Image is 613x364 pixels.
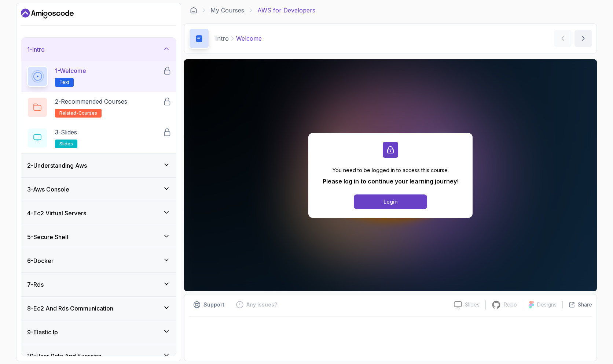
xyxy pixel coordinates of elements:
[55,128,77,137] p: 3 - Slides
[21,154,176,177] button: 2-Understanding Aws
[189,299,229,311] button: Support button
[215,34,229,43] p: Intro
[323,177,459,186] p: Please log in to continue your learning journey!
[21,178,176,201] button: 3-Aws Console
[27,256,54,265] h3: 6 - Docker
[59,79,69,85] span: Text
[21,8,74,19] a: Dashboard
[203,301,224,308] p: Support
[21,249,176,272] button: 6-Docker
[27,233,68,241] h3: 5 - Secure Shell
[21,225,176,249] button: 5-Secure Shell
[383,198,398,205] div: Login
[21,38,176,61] button: 1-Intro
[578,301,592,308] p: Share
[21,297,176,320] button: 8-Ec2 And Rds Communication
[27,209,86,218] h3: 4 - Ec2 Virtual Servers
[59,110,97,116] span: related-courses
[323,167,459,174] p: You need to be logged in to access this course.
[27,328,58,337] h3: 9 - Elastic Ip
[59,141,73,147] span: slides
[190,7,197,14] a: Dashboard
[504,301,517,308] p: Repo
[554,30,572,47] button: previous content
[537,301,557,308] p: Designs
[27,161,87,170] h3: 2 - Understanding Aws
[465,301,480,308] p: Slides
[27,45,45,54] h3: 1 - Intro
[55,97,127,106] p: 2 - Recommended Courses
[27,280,44,289] h3: 7 - Rds
[210,6,244,15] a: My Courses
[257,6,315,15] p: AWS for Developers
[236,34,262,43] p: Welcome
[21,320,176,344] button: 9-Elastic Ip
[246,301,277,308] p: Any issues?
[575,30,592,47] button: next content
[354,194,427,209] button: Login
[21,201,176,225] button: 4-Ec2 Virtual Servers
[55,66,86,75] p: 1 - Welcome
[562,301,592,308] button: Share
[27,97,170,118] button: 2-Recommended Coursesrelated-courses
[27,66,170,87] button: 1-WelcomeText
[21,273,176,296] button: 7-Rds
[27,185,69,194] h3: 3 - Aws Console
[27,304,113,313] h3: 8 - Ec2 And Rds Communication
[27,128,170,148] button: 3-Slidesslides
[27,352,102,360] h3: 10 - User Data And Exercise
